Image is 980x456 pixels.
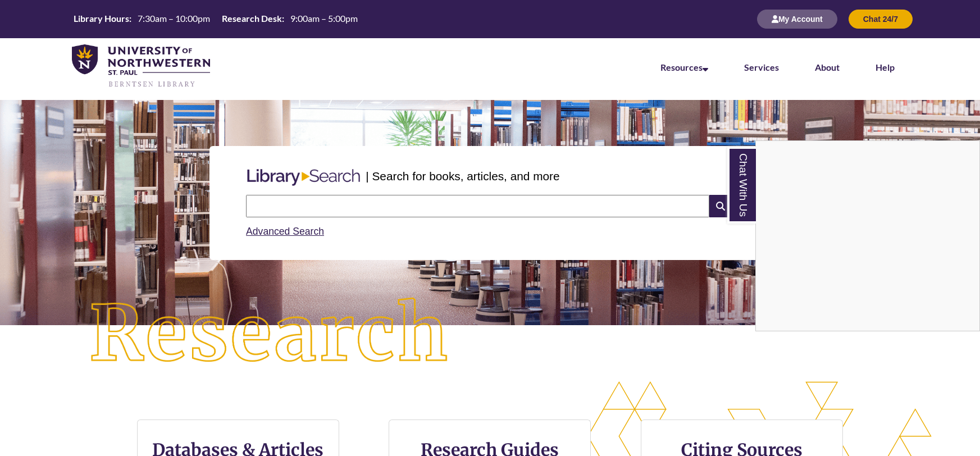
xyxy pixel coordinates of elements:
div: Chat With Us [755,140,980,331]
a: Help [876,62,895,72]
a: Services [744,62,779,72]
img: UNWSP Library Logo [72,44,210,88]
iframe: Chat Widget [756,141,979,331]
a: About [815,62,840,72]
a: Chat With Us [727,147,756,224]
a: Resources [660,62,708,72]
